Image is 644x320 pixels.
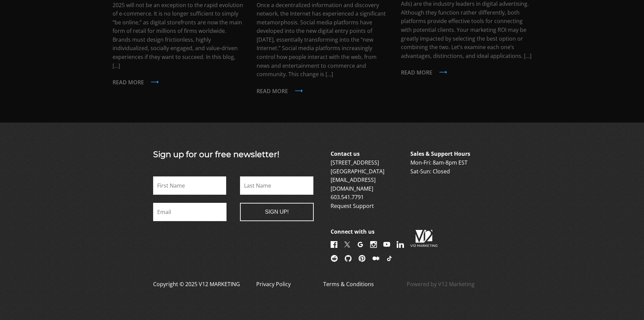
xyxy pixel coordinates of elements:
[323,280,374,296] a: Terms & Conditions
[113,78,243,87] p: Read more
[257,1,387,79] p: Once a decentralized information and discovery network, the Internet has experienced a significan...
[410,150,489,176] p: Mon-Fri: 8am-8pm EST Sat-Sun: Closed
[397,241,404,248] img: LinkedIn
[153,176,226,195] input: First Name
[344,241,351,248] img: X
[331,193,364,201] a: 603.541.7791
[153,150,314,159] h3: Sign up for our free newsletter!
[331,202,374,210] a: Request Support
[256,280,291,296] a: Privacy Policy
[410,150,470,157] b: Sales & Support Hours
[410,228,437,249] img: V12FOOTER.png
[240,203,314,221] input: Sign Up!
[153,203,227,221] input: Email
[610,287,644,320] iframe: Chat Widget
[113,1,243,70] p: 2025 will not be an exception to the rapid evolution of e-commerce. It is no longer sufficient to...
[331,241,337,248] img: Facebook
[331,159,384,175] a: [STREET_ADDRESS][GEOGRAPHIC_DATA]
[344,255,352,262] img: Github
[401,68,532,77] p: Read more
[386,255,393,262] img: TikTok
[372,255,380,262] img: Medium
[257,87,387,96] p: Read more
[331,150,360,157] b: Contact us
[331,255,338,262] img: Reddit
[358,255,366,262] img: Pinterest
[331,176,376,192] a: [EMAIL_ADDRESS][DOMAIN_NAME]
[357,241,364,248] img: Google+
[370,241,377,248] img: Instagram
[240,176,313,195] input: Last Name
[153,280,240,296] p: Copyright © 2025 V12 MARKETING
[383,241,390,248] img: YouTube
[407,280,475,296] a: Powered by V12 Marketing
[331,228,375,235] b: Connect with us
